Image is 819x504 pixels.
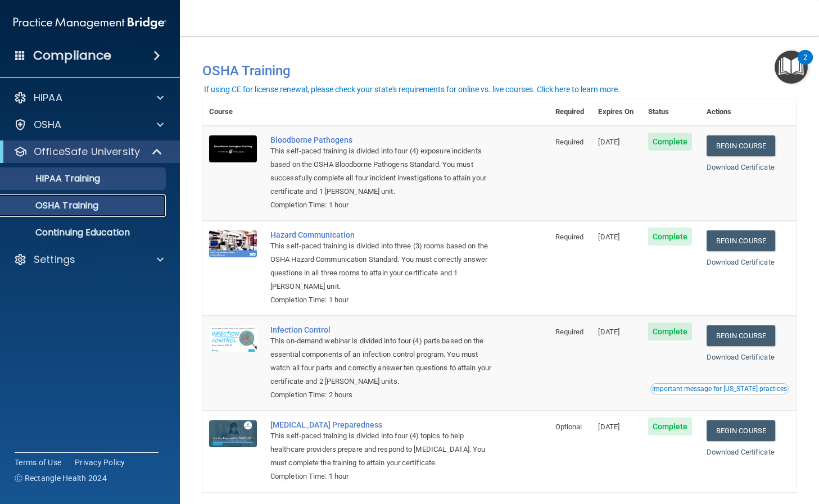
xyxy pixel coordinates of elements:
[34,118,62,131] p: OSHA
[34,91,62,105] p: HIPAA
[34,145,140,158] p: OfficeSafe University
[15,473,107,484] span: Ⓒ Rectangle Health 2024
[13,91,164,105] a: HIPAA
[707,135,775,156] a: Begin Course
[707,448,775,456] a: Download Certificate
[75,457,125,468] a: Privacy Policy
[549,98,592,126] th: Required
[641,98,700,126] th: Status
[270,230,492,239] a: Hazard Communication
[598,233,619,241] span: [DATE]
[707,230,775,251] a: Begin Course
[555,138,584,146] span: Required
[707,420,775,441] a: Begin Course
[270,325,492,334] a: Infection Control
[707,258,775,266] a: Download Certificate
[13,253,164,266] a: Settings
[803,57,807,72] div: 2
[648,228,693,246] span: Complete
[270,420,492,429] a: [MEDICAL_DATA] Preparedness
[270,293,492,307] div: Completion Time: 1 hour
[591,98,641,126] th: Expires On
[648,417,693,435] span: Complete
[648,323,693,340] span: Complete
[202,84,622,95] button: If using CE for license renewal, please check your state's requirements for online vs. live cours...
[555,423,582,431] span: Optional
[7,227,161,238] p: Continuing Education
[7,200,98,211] p: OSHA Training
[15,457,61,468] a: Terms of Use
[652,385,787,392] div: Important message for [US_STATE] practices
[598,138,619,146] span: [DATE]
[270,470,492,483] div: Completion Time: 1 hour
[270,388,492,402] div: Completion Time: 2 hours
[202,63,797,79] h4: OSHA Training
[598,423,619,431] span: [DATE]
[270,429,492,470] div: This self-paced training is divided into four (4) topics to help healthcare providers prepare and...
[13,12,166,34] img: PMB logo
[707,163,775,171] a: Download Certificate
[7,173,100,184] p: HIPAA Training
[270,144,492,198] div: This self-paced training is divided into four (4) exposure incidents based on the OSHA Bloodborne...
[707,325,775,346] a: Begin Course
[202,98,264,126] th: Course
[598,328,619,336] span: [DATE]
[204,85,620,93] div: If using CE for license renewal, please check your state's requirements for online vs. live cours...
[270,198,492,212] div: Completion Time: 1 hour
[650,383,789,394] button: Read this if you are a dental practitioner in the state of CA
[33,48,111,63] h4: Compliance
[555,328,584,336] span: Required
[270,334,492,388] div: This on-demand webinar is divided into four (4) parts based on the essential components of an inf...
[648,133,693,151] span: Complete
[555,233,584,241] span: Required
[700,98,797,126] th: Actions
[34,253,75,266] p: Settings
[775,51,808,84] button: Open Resource Center, 2 new notifications
[13,118,164,131] a: OSHA
[13,145,163,158] a: OfficeSafe University
[707,353,775,361] a: Download Certificate
[270,239,492,293] div: This self-paced training is divided into three (3) rooms based on the OSHA Hazard Communication S...
[270,135,492,144] a: Bloodborne Pathogens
